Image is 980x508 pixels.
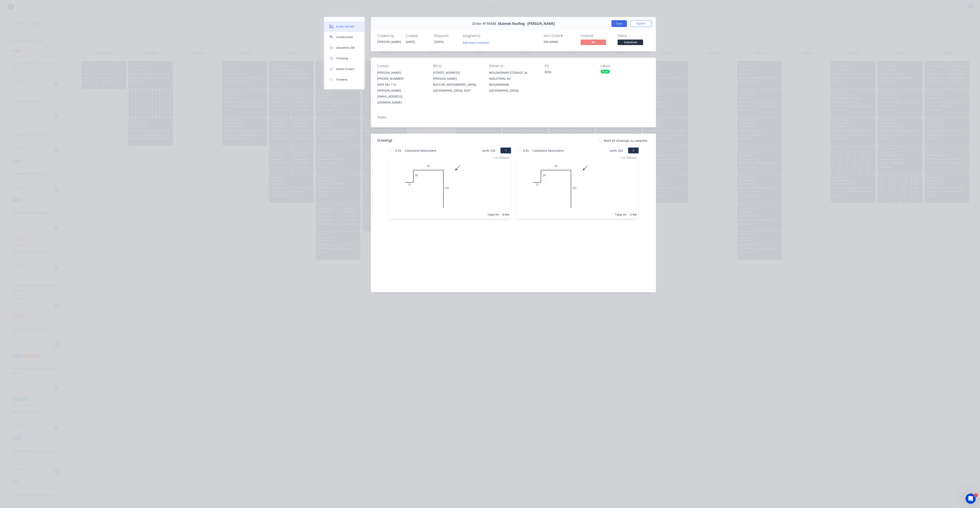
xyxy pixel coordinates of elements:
div: Required [434,34,458,38]
iframe: Intercom live chat [966,494,976,504]
div: Labels [601,64,650,68]
span: [DATE] [406,40,415,44]
div: MOLENDINAR, [GEOGRAPHIC_DATA], [489,82,538,94]
span: 0.55 [394,148,403,154]
div: [PHONE_NUMBER] [377,76,426,82]
div: Collaborate [336,35,353,39]
div: PO [545,64,594,68]
button: Checklists 0/0 [324,43,365,53]
div: Total lm [615,212,627,217]
div: Total lm [487,212,499,217]
button: Timeline [324,74,365,85]
div: BUCCAN, [GEOGRAPHIC_DATA], [GEOGRAPHIC_DATA], 4207 [433,82,482,94]
div: MOLENDINAR STORAGE 2A INDUSTRIAL AVMOLENDINAR, [GEOGRAPHIC_DATA], [489,70,538,94]
div: Tracking [336,57,348,60]
div: 01528601001 at 900mmTotal lm0.9m [516,154,639,219]
button: 1 [500,148,511,153]
div: 01528901001 at 900mmTotal lm0.9m [388,154,511,219]
div: [PERSON_NAME][PHONE_NUMBER]0459 962 110[PERSON_NAME][EMAIL_ADDRESS][DOMAIN_NAME] [377,70,426,105]
span: Colorbond Monument [403,148,438,154]
div: Contact [377,64,426,68]
div: Checklists 0/0 [336,46,355,50]
div: 0459 962 110 [377,82,426,88]
span: Submitted [618,40,643,45]
button: Close [611,20,627,27]
button: Options [630,20,652,27]
span: Mark all drawings as complete [604,138,647,143]
div: Created by [377,34,401,38]
button: Tracking [324,53,365,64]
button: Linked Orders [324,64,365,74]
span: Colorbond Monument [531,148,565,154]
button: Submitted [618,40,643,46]
div: [PERSON_NAME] [377,40,401,44]
button: Add team member [460,40,492,45]
button: Order details [324,21,365,32]
div: 6 am [601,70,610,74]
div: Invoiced [581,34,612,38]
div: 1 at 900mm [493,155,509,160]
span: Maintek Roofing - [PERSON_NAME] [498,22,555,26]
div: [STREET_ADDRESS][PERSON_NAME] [433,70,482,82]
div: Created [406,34,429,38]
div: Order details [336,25,354,28]
span: 1 [974,494,978,497]
span: Girth 203 [610,148,623,154]
span: Order #194448 - [472,22,498,26]
div: 0.9m [630,212,637,217]
div: MOLENDINAR STORAGE 2A INDUSTRIAL AV [489,70,538,82]
div: 1 at 900mm [620,155,637,160]
div: 0.9m [502,212,509,217]
button: Collaborate [324,32,365,43]
div: 8356 [545,70,594,76]
div: Bill to [433,64,482,68]
div: Linked Orders [336,67,354,71]
button: Add team member [463,40,492,45]
div: Deliver to [489,64,538,68]
div: INV-40960 [544,40,575,44]
button: 2 [628,148,639,153]
div: Timeline [336,78,347,82]
span: Girth 233 [482,148,495,154]
div: [PERSON_NAME] [377,70,426,76]
span: [DATE] [434,40,444,44]
div: [PERSON_NAME][EMAIL_ADDRESS][DOMAIN_NAME] [377,88,426,105]
span: No [581,40,606,45]
div: Status [618,34,650,38]
div: Drawings [377,138,392,143]
span: 0.55 [521,148,531,154]
div: Assigned to [463,34,505,38]
div: Notes [377,115,650,119]
div: Xero Order # [544,34,575,38]
div: [STREET_ADDRESS][PERSON_NAME]BUCCAN, [GEOGRAPHIC_DATA], [GEOGRAPHIC_DATA], 4207 [433,70,482,94]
